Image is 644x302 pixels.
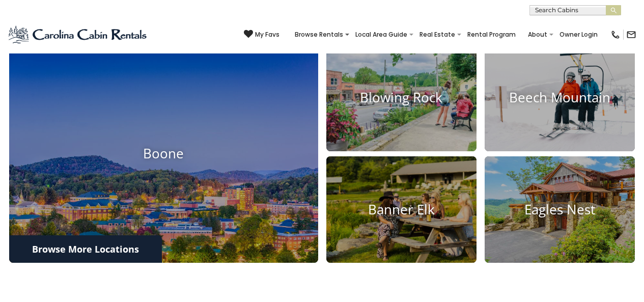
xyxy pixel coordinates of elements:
a: Browse Rentals [290,28,348,42]
h4: Beech Mountain [485,90,635,105]
a: Blowing Rock [326,44,477,151]
a: Beech Mountain [485,44,635,151]
a: Browse More Locations [9,235,162,263]
img: mail-regular-black.png [626,30,636,40]
a: My Favs [244,30,279,40]
a: Banner Elk [326,156,477,263]
h4: Blowing Rock [326,90,477,105]
a: Rental Program [462,28,521,42]
img: phone-regular-black.png [610,30,621,40]
h4: Eagles Nest [485,202,635,217]
a: Local Area Guide [350,28,412,42]
a: Real Estate [414,28,460,42]
a: Eagles Nest [485,156,635,263]
a: Owner Login [554,28,603,42]
img: Blue-2.png [8,24,149,45]
a: Boone [9,44,318,263]
h4: Boone [9,146,318,161]
h4: Banner Elk [326,202,477,217]
span: My Favs [255,30,279,39]
a: About [523,28,552,42]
